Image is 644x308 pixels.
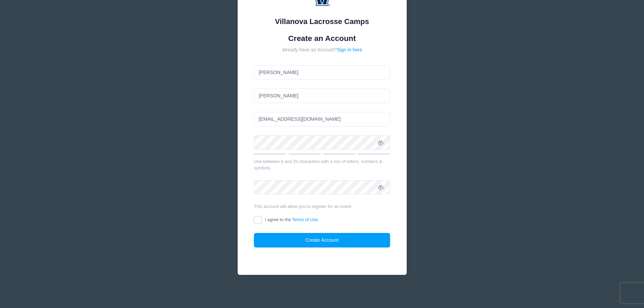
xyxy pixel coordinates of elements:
h1: Create an Account [254,34,390,43]
span: I agree to the [265,217,318,222]
input: I agree to theTerms of Use [254,216,262,224]
input: First Name [254,65,390,80]
a: Sign in here [337,47,362,52]
div: Already have an Account? [254,46,390,53]
a: Terms of Use [292,217,318,222]
input: Last Name [254,89,390,103]
button: Create Account [254,233,390,247]
div: This account will allow you to register for an event. [254,203,390,210]
div: Use between 6 and 25 characters with a mix of letters, numbers & symbols. [254,158,390,171]
input: Email [254,112,390,126]
div: Villanova Lacrosse Camps [254,16,390,27]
